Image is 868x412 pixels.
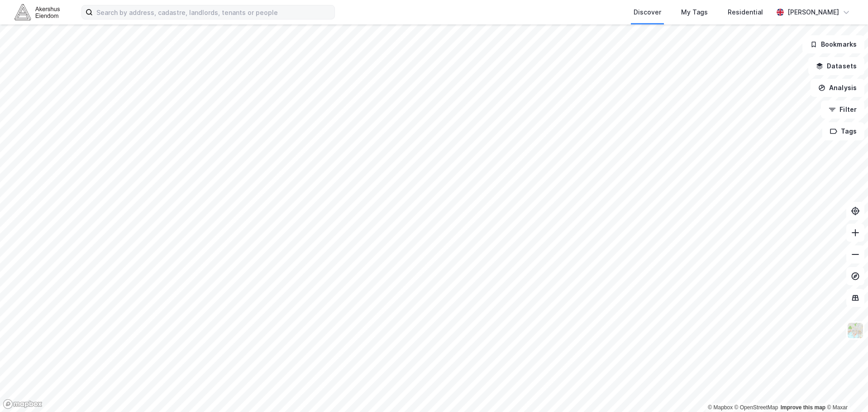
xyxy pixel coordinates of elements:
[14,4,60,20] img: akershus-eiendom-logo.9091f326c980b4bce74ccdd9f866810c.svg
[821,101,864,119] button: Filter
[634,7,661,18] div: Discover
[781,404,825,411] a: Improve this map
[3,399,43,409] a: Mapbox homepage
[93,5,334,19] input: Search by address, cadastre, landlords, tenants or people
[808,57,864,75] button: Datasets
[823,369,868,412] iframe: Chat Widget
[822,122,864,140] button: Tags
[708,404,733,411] a: Mapbox
[728,7,763,18] div: Residential
[802,35,864,53] button: Bookmarks
[847,322,864,339] img: Z
[811,79,864,97] button: Analysis
[734,404,778,411] a: OpenStreetMap
[681,7,708,18] div: My Tags
[787,7,839,18] div: [PERSON_NAME]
